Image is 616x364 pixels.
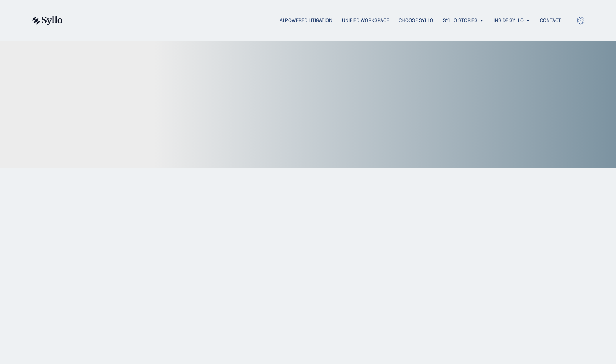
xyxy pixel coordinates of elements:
img: syllo [31,16,63,25]
a: AI Powered Litigation [280,17,332,24]
div: Menu Toggle [78,17,561,24]
a: Unified Workspace [342,17,389,24]
a: Contact [540,17,561,24]
a: Choose Syllo [399,17,433,24]
nav: Menu [78,17,561,24]
a: Syllo Stories [443,17,477,24]
a: Inside Syllo [494,17,524,24]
